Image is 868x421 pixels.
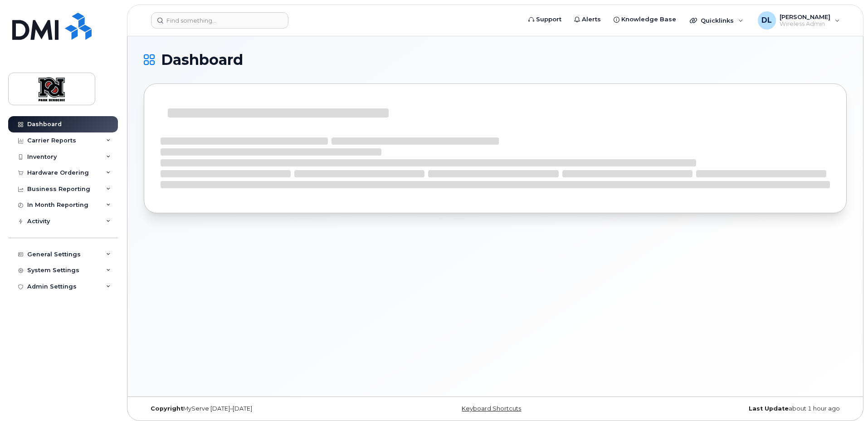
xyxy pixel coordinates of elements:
div: about 1 hour ago [612,405,847,412]
a: Keyboard Shortcuts [462,405,521,412]
span: Dashboard [161,53,243,67]
strong: Last Update [749,405,789,412]
div: MyServe [DATE]–[DATE] [144,405,378,412]
strong: Copyright [151,405,183,412]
